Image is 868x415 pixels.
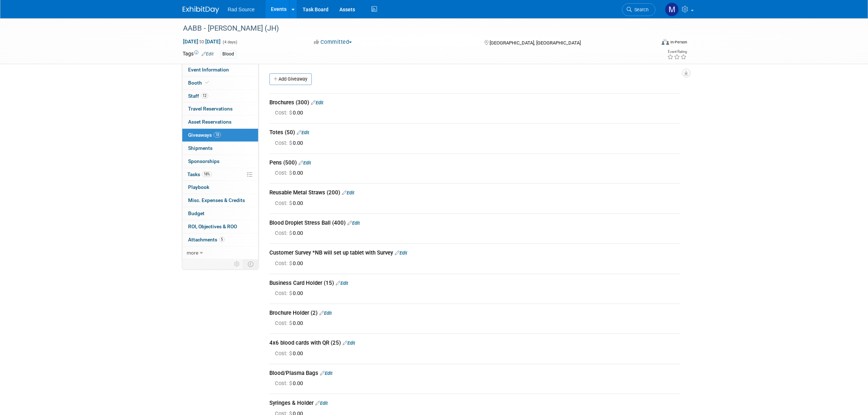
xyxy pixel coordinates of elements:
span: Cost: $ [275,380,293,387]
span: 0.00 [275,230,306,236]
a: Edit [311,100,323,105]
a: Edit [320,371,332,376]
button: Committed [311,38,355,46]
a: Playbook [182,181,258,194]
a: Edit [336,280,348,286]
a: more [182,247,258,259]
span: 18 [214,132,221,137]
a: Search [622,3,655,16]
span: 0.00 [275,350,306,357]
span: Giveaways [188,132,221,138]
span: Search [632,7,649,12]
span: 0.00 [275,170,306,176]
span: 0.00 [275,380,306,387]
span: to [198,39,205,44]
span: Attachments [188,237,225,243]
span: Cost: $ [275,350,293,357]
span: (4 days) [222,40,237,44]
span: 18% [202,171,212,177]
span: 0.00 [275,290,306,296]
span: Event Information [188,67,229,73]
span: Cost: $ [275,200,293,206]
div: In-Person [670,39,687,45]
span: Travel Reservations [188,106,233,112]
span: Cost: $ [275,140,293,146]
div: Brochures (300) [269,99,680,106]
span: Cost: $ [275,290,293,296]
a: Attachments5 [182,233,258,246]
span: Misc. Expenses & Credits [188,197,245,203]
span: Playbook [188,184,209,190]
div: Brochure Holder (2) [269,309,680,317]
span: 12 [201,93,208,98]
span: Cost: $ [275,230,293,236]
a: Misc. Expenses & Credits [182,194,258,207]
span: Staff [188,93,208,99]
div: Syringes & Holder [269,399,680,407]
div: Blood/Plasma Bags [269,369,680,377]
span: 5 [219,237,225,242]
td: Toggle Event Tabs [243,259,258,269]
div: Event Format [612,38,688,49]
a: Travel Reservations [182,102,258,115]
a: Add Giveaway [269,73,312,85]
span: 0.00 [275,320,306,326]
a: Tasks18% [182,168,258,181]
a: Edit [395,250,407,256]
a: Edit [202,51,214,57]
a: Edit [342,190,354,195]
div: Pens (500) [269,159,680,167]
a: Event Information [182,63,258,76]
span: Sponsorships [188,158,219,164]
span: Booth [188,80,210,86]
a: Edit [319,310,332,316]
a: Giveaways18 [182,129,258,141]
span: 0.00 [275,200,306,206]
img: Melissa Conboy [665,3,679,16]
span: 0.00 [275,140,306,146]
span: Rad Source [228,7,255,12]
span: Asset Reservations [188,119,231,125]
a: Edit [297,130,309,135]
a: Budget [182,207,258,220]
span: 0.00 [275,109,306,116]
span: Shipments [188,145,213,151]
a: Edit [343,340,355,346]
span: [DATE] [DATE] [183,38,221,45]
span: ROI, Objectives & ROO [188,224,237,229]
div: Blood [220,50,236,58]
a: Sponsorships [182,155,258,168]
div: Blood Droplet Stress Ball (400) [269,219,680,227]
div: Event Rating [667,50,687,54]
a: Edit [299,160,311,166]
img: ExhibitDay [183,6,219,13]
a: ROI, Objectives & ROO [182,220,258,233]
span: Tasks [187,171,212,177]
span: Cost: $ [275,170,293,176]
span: [GEOGRAPHIC_DATA], [GEOGRAPHIC_DATA] [490,40,581,46]
a: Booth [182,77,258,89]
span: Cost: $ [275,109,293,116]
div: Reusable Metal Straws (200) [269,189,680,197]
span: more [187,250,198,256]
span: Cost: $ [275,320,293,326]
div: 4x6 blood cards with QR (25) [269,339,680,347]
a: Edit [347,220,360,226]
td: Personalize Event Tab Strip [231,259,244,269]
span: 0.00 [275,260,306,267]
div: Customer Survey *NB will set up tablet with Survey [269,249,680,257]
a: Shipments [182,142,258,155]
a: Asset Reservations [182,116,258,128]
div: Totes (50) [269,129,680,136]
i: Booth reservation complete [205,81,209,85]
div: AABB - [PERSON_NAME] (JH) [180,22,645,35]
img: Format-Inperson.png [662,39,669,45]
a: Staff12 [182,90,258,102]
td: Tags [183,50,214,58]
div: Business Card Holder (15) [269,279,680,287]
span: Budget [188,210,205,216]
a: Edit [315,400,328,406]
span: Cost: $ [275,260,293,267]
